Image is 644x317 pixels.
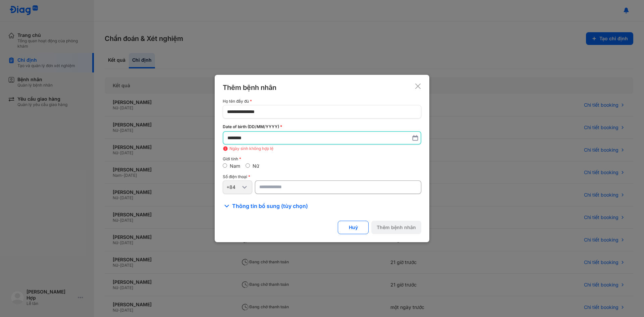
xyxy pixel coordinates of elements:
[226,184,240,190] div: +84
[223,99,421,104] div: Họ tên đầy đủ
[223,124,421,130] div: Date of birth (DD/MM/YYYY)
[338,221,369,234] button: Huỷ
[371,221,421,234] button: Thêm bệnh nhân
[223,146,421,151] div: Ngày sinh không hợp lệ
[230,163,240,169] label: Nam
[223,83,276,92] div: Thêm bệnh nhân
[232,202,308,210] span: Thông tin bổ sung (tùy chọn)
[223,157,421,161] div: Giới tính
[223,174,421,179] div: Số điện thoại
[253,163,259,169] label: Nữ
